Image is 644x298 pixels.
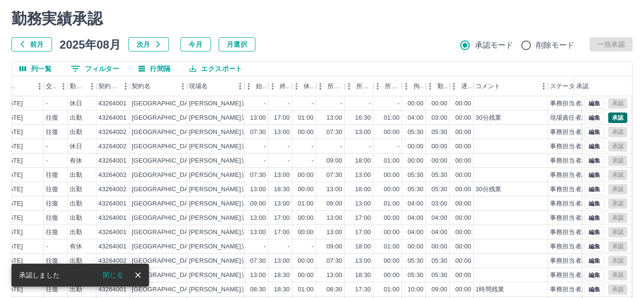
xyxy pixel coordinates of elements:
div: 00:00 [408,156,423,165]
div: 07:30 [327,257,342,266]
div: 09:00 [250,199,266,208]
div: 事務担当者承認待 [550,257,600,266]
div: 18:30 [355,271,371,280]
div: [DATE] [3,185,23,194]
div: 00:00 [298,257,314,266]
div: 00:00 [432,142,447,151]
div: [GEOGRAPHIC_DATA] [132,242,198,251]
div: 00:00 [455,128,471,137]
div: 往復 [46,128,58,137]
button: 列選択 [12,62,59,76]
button: 編集 [584,227,604,237]
div: 43264002 [98,128,127,137]
div: 07:30 [327,171,342,180]
div: 43264002 [98,171,127,180]
div: 休日 [70,142,82,151]
div: 休憩 [304,76,314,96]
div: 始業 [244,76,268,96]
div: [DATE] [3,228,23,237]
div: 00:00 [408,242,423,251]
div: [PERSON_NAME]児童センター内 児童クラブ [189,185,323,194]
div: 出勤 [70,171,82,180]
div: 00:00 [298,271,314,280]
div: 往復 [46,214,58,223]
div: 始業 [256,76,266,96]
div: 遅刻等 [461,76,472,96]
div: 13:00 [250,185,266,194]
div: 17:00 [274,113,290,123]
div: 所定開始 [327,76,343,96]
button: 編集 [584,127,604,137]
div: 事務担当者承認待 [550,142,600,151]
div: - [340,99,342,108]
div: 17:00 [274,228,290,237]
div: 00:00 [432,99,447,108]
div: 30分残業 [475,185,501,194]
button: メニュー [32,79,47,93]
div: 43264001 [98,156,127,165]
div: 00:00 [384,171,400,180]
div: 09:00 [327,199,342,208]
button: 編集 [584,198,604,209]
div: 00:00 [384,185,400,194]
div: 00:00 [455,113,471,123]
div: 43264001 [98,99,127,108]
div: 勤務日 [1,76,44,96]
div: - [398,142,400,151]
button: 行間隔 [131,62,178,76]
div: 00:00 [384,214,400,223]
div: 18:00 [355,156,371,165]
div: 13:00 [274,199,290,208]
div: 01:00 [384,285,400,294]
div: [GEOGRAPHIC_DATA] [132,171,198,180]
div: 00:00 [455,99,471,108]
div: 事務担当者承認待 [550,171,600,180]
div: 04:00 [408,214,423,223]
div: - [312,99,314,108]
div: 13:00 [250,271,266,280]
h5: 2025年08月 [60,37,121,51]
span: 承認モード [475,40,514,51]
div: 契約コード [96,76,130,96]
button: 編集 [584,241,604,252]
div: 10:00 [408,285,423,294]
div: 00:00 [408,99,423,108]
div: 勤務区分 [68,76,96,96]
div: 08:30 [327,285,342,294]
span: 削除モード [536,40,575,51]
button: 編集 [584,256,604,266]
button: 次月 [128,37,169,51]
div: 有休 [70,156,82,165]
div: 00:00 [455,142,471,151]
div: [DATE] [3,199,23,208]
div: 13:00 [250,113,266,123]
div: 承認 [576,76,589,96]
div: [PERSON_NAME]児童センター [189,113,279,123]
button: メニュー [56,79,71,93]
div: [DATE] [3,113,23,123]
div: 17:00 [355,228,371,237]
div: [DATE] [3,99,23,108]
div: 00:00 [298,214,314,223]
div: 30分残業 [475,113,501,123]
div: 05:30 [408,271,423,280]
div: [DATE] [3,257,23,266]
div: [GEOGRAPHIC_DATA] [132,228,198,237]
div: 01:00 [384,113,400,123]
div: 所定休憩 [385,76,400,96]
div: [PERSON_NAME]児童センター [189,156,279,165]
div: [DATE] [3,128,23,137]
div: 13:00 [327,214,342,223]
div: 13:00 [250,228,266,237]
div: 13:00 [327,113,342,123]
button: 編集 [584,155,604,166]
div: コメント [474,76,548,96]
div: 00:00 [384,257,400,266]
div: 05:30 [432,257,447,266]
div: 00:00 [455,228,471,237]
div: 00:00 [455,214,471,223]
div: ステータス [550,76,581,96]
div: [GEOGRAPHIC_DATA] [132,285,198,294]
button: 編集 [584,113,604,123]
div: [GEOGRAPHIC_DATA] [132,156,198,165]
